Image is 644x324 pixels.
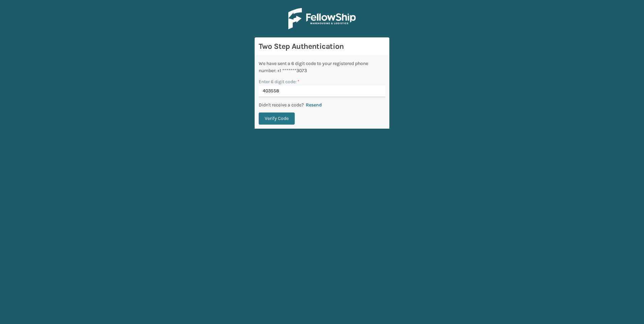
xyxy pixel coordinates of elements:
[259,60,385,74] div: We have sent a 6 digit code to your registered phone number: +1 *******3073
[259,78,299,85] label: Enter 6 digit code:
[259,112,295,125] button: Verify Code
[288,8,356,29] img: Logo
[259,41,385,52] h3: Two Step Authentication
[259,101,304,108] p: Didn't receive a code?
[304,102,324,108] button: Resend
